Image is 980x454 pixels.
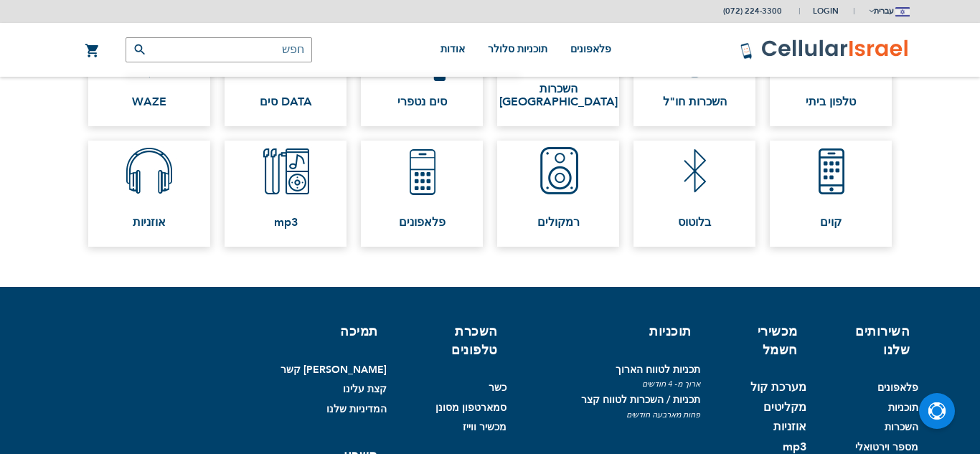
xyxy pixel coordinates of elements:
[499,82,618,108] span: השכרות [GEOGRAPHIC_DATA]
[343,382,387,396] a: קצת עלינו
[616,363,700,377] a: תכניות לטווח הארוך
[723,6,782,16] a: (072) 224-3300
[813,6,839,16] span: Login
[133,216,166,229] span: אוזניות
[527,323,692,341] h6: תוכניות
[274,216,298,229] span: mp3
[440,44,465,55] span: אודות
[773,420,806,434] a: אוזניות
[633,141,755,247] a: בלוטוס
[132,95,166,108] span: WAZE
[783,440,806,454] a: mp3
[126,37,312,62] input: חפש
[855,440,918,454] a: מספר וירטואלי
[488,23,547,77] a: תוכניות סלולר
[281,363,387,377] a: [PERSON_NAME] קשר
[399,216,446,229] span: פלאפונים
[407,323,498,359] h6: השכרת טלפונים
[537,216,580,229] span: רמקולים
[361,141,483,247] a: פלאפונים
[877,381,918,394] a: פלאפונים
[770,141,892,247] a: קוים
[397,95,447,108] span: סים נטפרי
[286,323,378,341] h6: תמיכה
[570,23,611,77] a: פלאפונים
[888,401,918,415] a: תוכניות
[488,44,547,55] span: תוכניות סלולר
[440,23,465,77] a: אודות
[867,1,910,22] button: עברית
[663,95,727,108] span: השכרות חו"ל
[750,381,806,394] a: מערכת קול
[678,216,711,229] span: בלוטוס
[885,420,918,434] a: השכרות
[895,7,910,16] img: Jerusalem
[740,39,910,60] img: לוגו סלולר ישראל
[806,95,856,108] span: טלפון ביתי
[826,323,910,359] h6: השירותים שלנו
[518,410,700,420] span: פחות מארבעה חודשים
[820,216,842,229] span: קוים
[260,95,312,108] span: סים DATA
[763,401,806,415] a: מקליטים
[435,401,507,415] a: סמארטפון מסונן
[720,323,798,359] h6: מכשירי חשמל
[88,141,210,247] a: אוזניות
[570,44,611,55] span: פלאפונים
[497,141,619,247] a: רמקולים
[326,402,387,416] a: המדיניות שלנו
[518,379,700,389] span: ארוך מ- 4 חודשים
[463,420,507,434] a: מכשיר ווייז
[489,381,507,394] a: כשר
[225,141,347,247] a: mp3
[581,393,700,407] a: תכניות / השכרות לטווח קצר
